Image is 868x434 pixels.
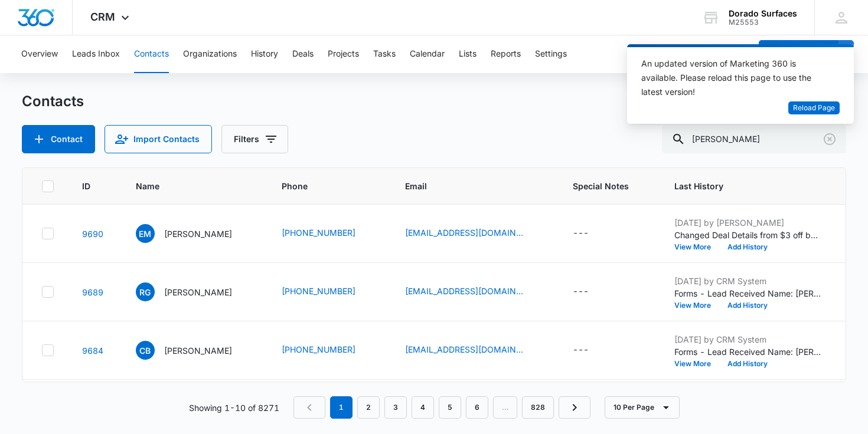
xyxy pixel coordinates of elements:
button: Deals [292,35,314,73]
span: Last History [674,180,805,192]
button: Add History [719,244,776,251]
div: --- [573,226,589,241]
button: Lists [459,35,477,73]
button: Import Contacts [105,125,212,153]
div: Phone - (720) 878-4254 - Select to Edit Field [282,226,377,241]
p: Forms - Lead Received Name: [PERSON_NAME] Email: [EMAIL_ADDRESS][DOMAIN_NAME] Phone: [PHONE_NUMBE... [674,287,822,300]
a: Navigate to contact details page for Eric McCoy [82,229,103,239]
button: Contacts [134,35,169,73]
a: Page 2 [357,396,380,419]
div: account name [729,9,797,18]
p: [PERSON_NAME] [164,228,232,240]
p: [DATE] by CRM System [674,275,822,287]
a: [PHONE_NUMBER] [282,226,355,239]
div: An updated version of Marketing 360 is available. Please reload this page to use the latest version! [641,57,825,99]
a: Page 5 [439,396,461,419]
button: Clear [820,130,839,149]
div: Name - Richard Goldman - Select to Edit Field [136,282,253,301]
p: [PERSON_NAME] [164,344,232,357]
h1: Contacts [22,93,84,110]
div: Email - emccoy@universalstoneinc.com - Select to Edit Field [405,226,544,241]
button: 10 Per Page [605,396,680,419]
div: --- [573,285,589,299]
span: CRM [90,11,115,23]
span: Phone [282,180,360,192]
a: [EMAIL_ADDRESS][DOMAIN_NAME] [405,343,523,356]
p: [DATE] by [PERSON_NAME] [674,216,822,229]
span: CB [136,341,155,360]
a: [EMAIL_ADDRESS][DOMAIN_NAME] [405,285,523,297]
button: Reload Page [788,101,840,115]
button: Overview [21,35,58,73]
div: Phone - (917) 830-4394 - Select to Edit Field [282,343,377,357]
p: Forms - Lead Received Name: [PERSON_NAME] Email: [EMAIL_ADDRESS][DOMAIN_NAME] Phone: [PHONE_NUMBE... [674,346,822,358]
button: Reports [491,35,521,73]
span: Name [136,180,236,192]
p: Showing 1-10 of 8271 [189,402,279,414]
button: View More [674,360,719,367]
div: Email - rgoldman56@gmail.com - Select to Edit Field [405,285,544,299]
button: Projects [328,35,359,73]
div: Name - Charlie Broker - Select to Edit Field [136,341,253,360]
a: [PHONE_NUMBER] [282,285,355,297]
a: Next Page [559,396,590,419]
p: Changed Deal Details from $3 off bundle pricing for full containers to $3 off bundle pricing for ... [674,229,822,241]
a: [PHONE_NUMBER] [282,343,355,356]
button: Tasks [373,35,396,73]
button: Add Contact [759,40,838,68]
a: Page 3 [384,396,407,419]
div: Phone - (713) 703-8140 - Select to Edit Field [282,285,377,299]
a: Navigate to contact details page for Charlie Broker [82,346,103,356]
div: Special Notes - - Select to Edit Field [573,226,610,241]
button: Add Contact [22,125,95,153]
button: Organizations [183,35,237,73]
button: History [251,35,278,73]
a: Page 6 [466,396,488,419]
span: EM [136,224,155,243]
button: View More [674,244,719,251]
a: Page 4 [412,396,434,419]
button: Leads Inbox [72,35,120,73]
div: --- [573,343,589,357]
a: Navigate to contact details page for Richard Goldman [82,287,103,297]
div: Email - aug194@businessbrokersleads.com - Select to Edit Field [405,343,544,357]
span: Email [405,180,527,192]
span: RG [136,282,155,301]
em: 1 [330,396,353,419]
button: Calendar [410,35,445,73]
div: Special Notes - - Select to Edit Field [573,343,610,357]
a: Page 828 [522,396,554,419]
button: Filters [221,125,288,153]
div: Special Notes - - Select to Edit Field [573,285,610,299]
div: account id [729,18,797,27]
div: Name - Eric McCoy - Select to Edit Field [136,224,253,243]
button: Add History [719,302,776,309]
span: Reload Page [793,103,835,114]
span: ID [82,180,90,192]
input: Search Contacts [662,125,846,153]
button: Add History [719,360,776,367]
span: Special Notes [573,180,629,192]
a: [EMAIL_ADDRESS][DOMAIN_NAME] [405,226,523,239]
button: Settings [535,35,567,73]
p: [PERSON_NAME] [164,286,232,298]
nav: Pagination [293,396,590,419]
p: [DATE] by CRM System [674,333,822,346]
button: View More [674,302,719,309]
